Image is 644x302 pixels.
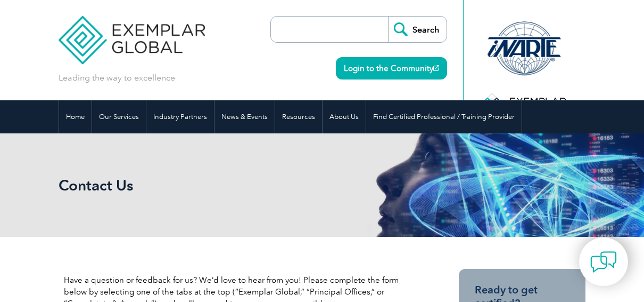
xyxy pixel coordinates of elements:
[214,100,275,133] a: News & Events
[366,100,522,133] a: Find Certified Professional / Training Provider
[433,65,439,71] img: open_square.png
[323,100,366,133] a: About Us
[59,176,349,194] h1: Contact Us
[590,249,617,275] img: contact-chat.png
[92,100,146,133] a: Our Services
[388,17,447,42] input: Search
[59,100,92,133] a: Home
[59,72,175,84] p: Leading the way to excellence
[146,100,214,133] a: Industry Partners
[336,57,447,80] a: Login to the Community
[275,100,322,133] a: Resources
